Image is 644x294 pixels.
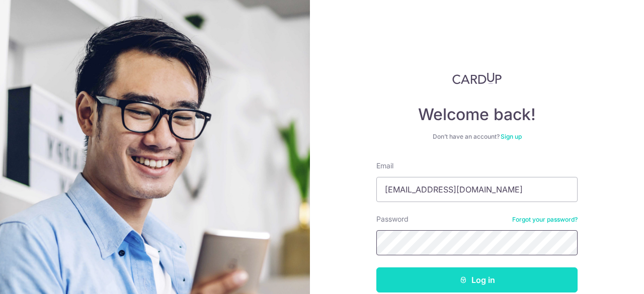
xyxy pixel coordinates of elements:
button: Log in [376,267,578,292]
a: Forgot your password? [512,216,578,224]
a: Sign up [501,133,522,140]
input: Enter your Email [376,177,578,202]
label: Password [376,214,409,224]
h4: Welcome back! [376,105,578,125]
img: CardUp Logo [452,72,502,84]
label: Email [376,161,393,171]
div: Don’t have an account? [376,133,578,141]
